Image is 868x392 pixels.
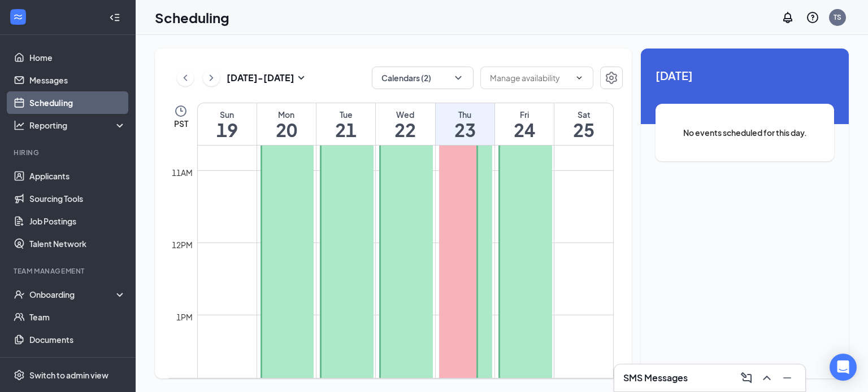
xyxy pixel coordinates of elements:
[554,120,613,139] h1: 25
[436,120,494,139] h1: 23
[294,71,308,85] svg: SmallChevronDown
[554,103,613,145] a: October 25, 2025
[174,311,195,323] div: 1pm
[830,354,857,381] div: Open Intercom Messenger
[376,109,435,120] div: Wed
[495,109,554,120] div: Fri
[206,71,217,85] svg: ChevronRight
[780,371,794,385] svg: Minimize
[575,73,584,82] svg: ChevronDown
[834,12,841,22] div: TS
[490,72,570,84] input: Manage availability
[14,369,25,381] svg: Settings
[29,289,116,300] div: Onboarding
[737,369,756,387] button: ComposeMessage
[781,11,795,24] svg: Notifications
[678,126,811,139] span: No events scheduled for this day.
[174,104,188,118] svg: Clock
[554,109,613,120] div: Sat
[198,109,257,120] div: Sun
[740,371,753,385] svg: ComposeMessage
[29,91,126,114] a: Scheduling
[29,328,126,351] a: Documents
[760,371,774,385] svg: ChevronUp
[29,165,126,187] a: Applicants
[656,67,834,84] span: [DATE]
[170,166,195,179] div: 11am
[316,109,375,120] div: Tue
[170,239,195,251] div: 12pm
[376,120,435,139] h1: 22
[180,71,191,85] svg: ChevronLeft
[436,109,494,120] div: Thu
[14,120,25,131] svg: Analysis
[806,11,819,24] svg: QuestionInfo
[372,67,474,89] button: Calendars (2)ChevronDown
[12,11,24,23] svg: WorkstreamLogo
[29,351,126,373] a: Surveys
[29,306,126,328] a: Team
[29,69,126,91] a: Messages
[257,109,316,120] div: Mon
[174,118,188,129] span: PST
[436,103,494,145] a: October 23, 2025
[316,120,375,139] h1: 21
[203,69,220,86] button: ChevronRight
[453,72,464,83] svg: ChevronDown
[605,71,618,85] svg: Settings
[29,210,126,232] a: Job Postings
[198,120,257,139] h1: 19
[227,72,294,84] h3: [DATE] - [DATE]
[623,372,688,384] h3: SMS Messages
[29,232,126,255] a: Talent Network
[778,369,796,387] button: Minimize
[177,69,194,86] button: ChevronLeft
[758,369,776,387] button: ChevronUp
[376,103,435,145] a: October 22, 2025
[29,187,126,210] a: Sourcing Tools
[600,67,623,89] button: Settings
[14,266,124,276] div: Team Management
[198,103,257,145] a: October 19, 2025
[495,120,554,139] h1: 24
[29,369,108,381] div: Switch to admin view
[29,120,127,131] div: Reporting
[155,8,229,27] h1: Scheduling
[257,103,316,145] a: October 20, 2025
[29,46,126,69] a: Home
[14,148,124,157] div: Hiring
[257,120,316,139] h1: 20
[495,103,554,145] a: October 24, 2025
[14,289,25,300] svg: UserCheck
[316,103,375,145] a: October 21, 2025
[109,12,120,23] svg: Collapse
